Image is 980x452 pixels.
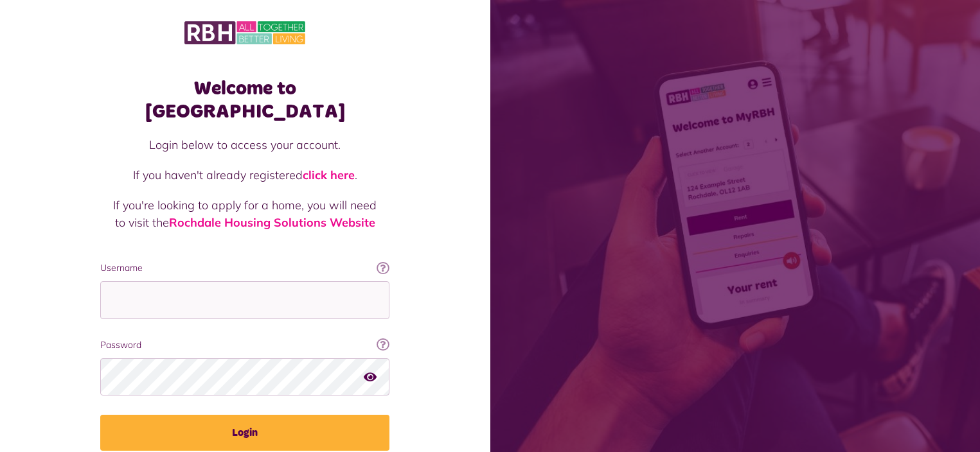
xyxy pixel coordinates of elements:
[100,77,389,123] h1: Welcome to [GEOGRAPHIC_DATA]
[113,166,377,184] p: If you haven't already registered .
[303,168,355,182] a: click here
[100,338,389,352] label: Password
[100,261,389,275] label: Username
[113,196,377,231] p: If you're looking to apply for a home, you will need to visit the
[169,215,375,230] a: Rochdale Housing Solutions Website
[113,136,377,153] p: Login below to access your account.
[184,19,305,46] img: MyRBH
[100,415,389,451] button: Login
